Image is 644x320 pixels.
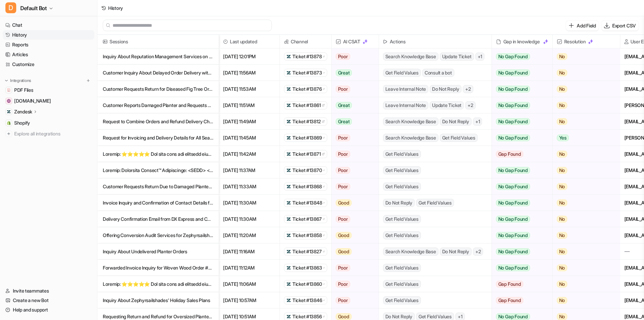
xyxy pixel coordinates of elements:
[336,134,350,141] span: Poor
[4,78,9,83] img: expand menu
[222,81,277,97] span: [DATE] 11:53AM
[336,199,352,206] span: Good
[3,77,33,84] button: Integrations
[557,313,568,320] span: No
[430,85,461,93] span: Do Not Reply
[383,248,438,256] span: Search Knowledge Base
[557,183,568,190] span: No
[336,69,352,76] span: Great
[553,48,615,65] button: No
[492,97,547,113] button: No Gap Found
[286,233,291,238] img: zendesk
[286,103,291,108] img: zendesk
[222,65,277,81] span: [DATE] 11:56AM
[286,282,291,286] img: zendesk
[286,168,291,173] img: zendesk
[553,113,615,130] button: No
[332,48,375,65] button: Poor
[103,276,213,292] p: Loremip: ⭐⭐⭐⭐⭐ Dol sita cons adi elitsedd eiusmo te? Inci utla etdolo 🌱 Magnaaliqua: &enim; &admi...
[495,35,550,48] div: Gap in knowledge
[286,184,291,189] img: zendesk
[383,69,421,77] span: Get Field Values
[557,134,569,141] span: Yes
[557,297,568,304] span: No
[383,52,438,61] span: Search Knowledge Base
[292,86,321,92] span: Ticket #13876
[7,110,11,114] img: Zendesk
[222,97,277,113] span: [DATE] 11:51AM
[103,65,213,81] p: Customer Inquiry About Delayed Order Delivery with DHL
[416,199,454,207] span: Get Field Values
[553,178,615,195] button: No
[103,146,213,162] p: Loremip: ⭐⭐⭐⭐⭐ Dol sita cons adi elitsedd eiusmo te? Inci utla etdolo 🌱 Magnaaliqua: &enim; &admi...
[286,200,291,205] img: zendesk
[3,60,94,69] a: Customize
[496,264,530,271] span: No Gap Found
[553,130,615,146] button: Yes
[332,97,375,113] button: Great
[553,292,615,308] button: No
[383,118,438,126] span: Search Knowledge Base
[3,30,94,40] a: History
[557,118,568,125] span: No
[108,4,123,12] div: History
[292,281,322,287] span: Ticket #13860
[332,227,375,243] button: Good
[103,81,213,97] p: Customer Requests Return for Diseased Fig Tree Order
[383,101,428,109] span: Leave Internal Note
[612,22,636,29] p: Export CSV
[286,249,291,254] img: zendesk
[463,85,473,93] span: + 2
[292,53,321,60] span: Ticket #13878
[286,314,291,319] img: zendesk
[3,305,94,315] a: Help and support
[557,264,568,271] span: No
[3,96,94,106] a: wovenwood.co.uk[DOMAIN_NAME]
[557,167,568,174] span: No
[286,297,325,304] a: Ticket #13846
[496,281,523,287] span: Gap Found
[555,35,617,48] span: Resolution
[553,260,615,276] button: No
[292,248,321,255] span: Ticket #13827
[336,281,350,287] span: Poor
[332,162,375,178] button: Poor
[566,21,598,30] button: Add Field
[473,118,482,126] span: + 1
[292,118,320,125] span: Ticket #13812
[5,130,12,137] img: explore all integrations
[103,162,213,178] p: Loremip: Dolorsita Consect™ Adipiscinge: <SEDD> <EIUS> <temp incidid="utl-6"><etdo magn="aliquaen...
[222,211,277,227] span: [DATE] 11:30AM
[292,167,322,174] span: Ticket #13870
[553,65,615,81] button: No
[103,227,213,243] p: Offering Conversion Audit Services for Zephyrsailshades Store
[553,243,615,260] button: No
[557,216,568,222] span: No
[557,248,568,255] span: No
[557,199,568,206] span: No
[103,292,213,308] p: Inquiry About Zephyrsailshades' Holiday Sales Plans
[3,296,94,305] a: Create a new Bot
[496,102,530,109] span: No Gap Found
[553,97,615,113] button: No
[496,151,523,157] span: Gap Found
[103,48,213,65] p: Inquiry About Reputation Management Services on Trustpilot and Other Platforms
[496,118,530,125] span: No Gap Found
[336,118,352,125] span: Great
[336,264,350,271] span: Poor
[496,297,523,304] span: Gap Found
[496,313,530,320] span: No Gap Found
[286,69,325,76] a: Ticket #13873
[222,178,277,195] span: [DATE] 11:33AM
[332,113,375,130] button: Great
[7,88,11,92] img: PDF Files
[222,195,277,211] span: [DATE] 11:30AM
[222,227,277,243] span: [DATE] 11:20AM
[5,2,16,13] span: D
[286,298,291,303] img: zendesk
[553,81,615,97] button: No
[292,199,322,206] span: Ticket #13848
[553,195,615,211] button: No
[496,69,530,76] span: No Gap Found
[222,146,277,162] span: [DATE] 11:42AM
